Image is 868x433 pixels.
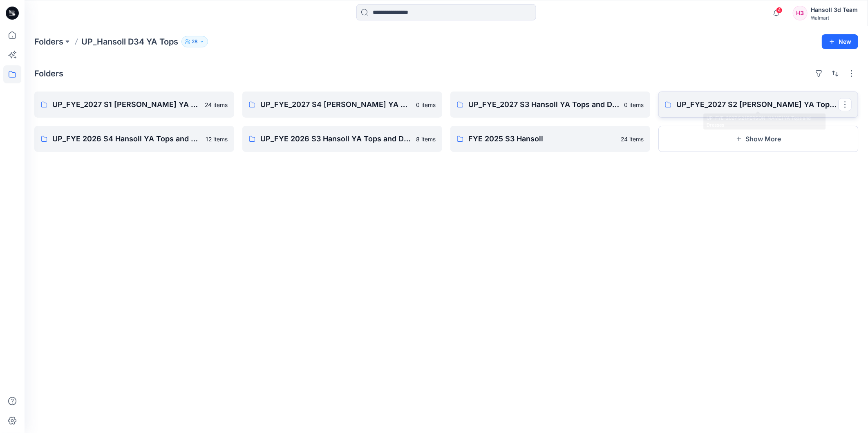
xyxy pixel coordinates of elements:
[242,92,442,118] a: UP_FYE_2027 S4 [PERSON_NAME] YA Tops and Dresses0 items
[205,100,228,109] p: 24 items
[811,5,858,15] div: Hansoll 3d Team
[450,126,650,152] a: FYE 2025 S3 Hansoll24 items
[242,126,442,152] a: UP_FYE 2026 S3 Hansoll YA Tops and Dresses8 items
[621,135,644,143] p: 24 items
[260,133,411,145] p: UP_FYE 2026 S3 Hansoll YA Tops and Dresses
[468,133,616,145] p: FYE 2025 S3 Hansoll
[658,92,858,118] a: UP_FYE_2027 S2 [PERSON_NAME] YA Tops and Dresses
[52,99,200,110] p: UP_FYE_2027 S1 [PERSON_NAME] YA Tops and Dresses
[468,99,619,110] p: UP_FYE_2027 S3 Hansoll YA Tops and Dresses
[181,36,208,47] button: 28
[450,92,650,118] a: UP_FYE_2027 S3 Hansoll YA Tops and Dresses0 items
[793,6,808,20] div: H3
[676,99,839,110] p: UP_FYE_2027 S2 [PERSON_NAME] YA Tops and Dresses
[34,36,63,47] a: Folders
[34,92,234,118] a: UP_FYE_2027 S1 [PERSON_NAME] YA Tops and Dresses24 items
[260,99,411,110] p: UP_FYE_2027 S4 [PERSON_NAME] YA Tops and Dresses
[34,126,234,152] a: UP_FYE 2026 S4 Hansoll YA Tops and Dresses12 items
[416,135,436,143] p: 8 items
[206,135,228,143] p: 12 items
[658,126,858,152] button: Show More
[34,69,63,78] h4: Folders
[52,133,201,145] p: UP_FYE 2026 S4 Hansoll YA Tops and Dresses
[81,36,178,47] p: UP_Hansoll D34 YA Tops
[416,100,436,109] p: 0 items
[811,15,858,21] div: Walmart
[776,7,783,13] span: 4
[822,34,858,49] button: New
[192,37,198,46] p: 28
[624,100,644,109] p: 0 items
